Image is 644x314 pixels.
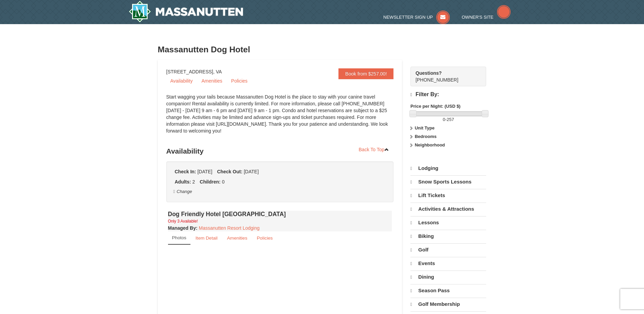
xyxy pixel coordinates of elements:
[168,211,392,217] h4: Dog Friendly Hotel [GEOGRAPHIC_DATA]
[172,235,186,240] small: Photos
[168,225,198,231] strong: :
[462,15,511,20] a: Owner's Site
[416,70,474,83] span: [PHONE_NUMBER]
[410,162,486,175] a: Lodging
[191,231,222,245] a: Item Detail
[410,189,486,202] a: Lift Tickets
[416,70,442,76] strong: Questions?
[197,76,226,86] a: Amenities
[173,188,192,195] button: Change
[168,231,190,245] a: Photos
[410,216,486,229] a: Lessons
[410,175,486,188] a: Snow Sports Lessons
[410,298,486,311] a: Golf Membership
[252,231,277,245] a: Policies
[200,179,220,185] strong: Children:
[129,1,243,22] img: Massanutten Resort Logo
[410,104,460,109] strong: Price per Night: (USD $)
[244,169,259,174] span: [DATE]
[410,271,486,283] a: Dining
[192,179,195,185] span: 2
[166,93,394,141] div: Start wagging your tails because Massanutten Dog Hotel is the place to stay with your canine trav...
[383,15,433,20] span: Newsletter Sign Up
[354,144,394,155] a: Back To Top
[410,116,486,123] label: -
[443,117,445,122] span: 0
[410,243,486,256] a: Golf
[222,179,225,185] span: 0
[410,257,486,270] a: Events
[383,15,450,20] a: Newsletter Sign Up
[217,169,242,174] strong: Check Out:
[227,76,252,86] a: Policies
[129,1,243,22] a: Massanutten Resort
[175,169,196,174] strong: Check In:
[447,117,454,122] span: 257
[415,134,437,139] strong: Bedrooms
[168,219,198,224] small: Only 3 Available!
[223,231,252,245] a: Amenities
[410,91,486,98] h4: Filter By:
[410,284,486,297] a: Season Pass
[158,43,486,56] h3: Massanutten Dog Hotel
[196,235,218,241] small: Item Detail
[410,230,486,243] a: Biking
[166,144,394,158] h3: Availability
[410,203,486,215] a: Activities & Attractions
[415,142,445,147] strong: Neighborhood
[166,76,197,86] a: Availability
[257,235,273,241] small: Policies
[197,169,212,174] span: [DATE]
[462,15,494,20] span: Owner's Site
[415,125,435,130] strong: Unit Type
[175,179,191,185] strong: Adults:
[338,68,393,79] a: Book from $257.00!
[227,235,247,241] small: Amenities
[199,225,260,231] a: Massanutten Resort Lodging
[168,225,196,231] span: Managed By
